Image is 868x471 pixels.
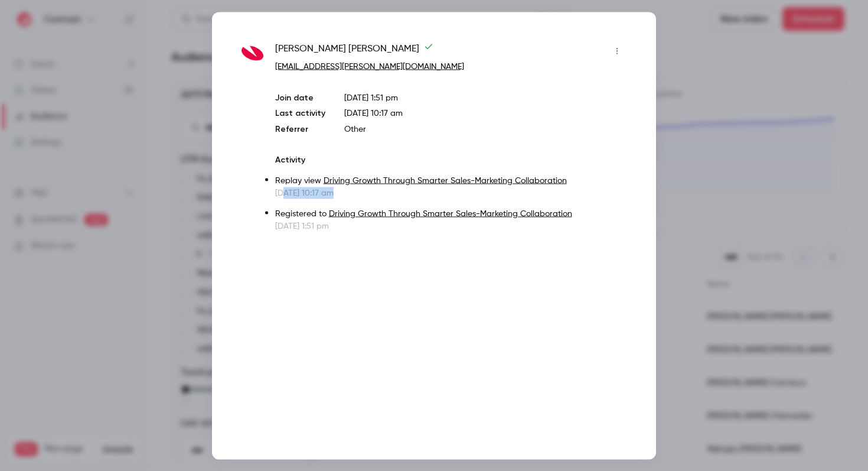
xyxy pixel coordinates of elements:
p: Join date [275,92,325,103]
span: [DATE] 10:17 am [344,109,403,117]
img: visma.com [242,43,263,64]
p: Last activity [275,107,325,119]
p: [DATE] 1:51 pm [344,92,626,103]
span: [PERSON_NAME] [PERSON_NAME] [275,41,433,60]
p: Replay view [275,174,626,187]
a: Driving Growth Through Smarter Sales-Marketing Collaboration [329,209,572,217]
p: [DATE] 1:51 pm [275,220,626,232]
p: Other [344,123,626,135]
p: Registered to [275,207,626,220]
p: [DATE] 10:17 am [275,187,626,199]
a: Driving Growth Through Smarter Sales-Marketing Collaboration [324,176,567,184]
a: [EMAIL_ADDRESS][PERSON_NAME][DOMAIN_NAME] [275,62,464,70]
p: Activity [275,154,626,165]
p: Referrer [275,123,325,135]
